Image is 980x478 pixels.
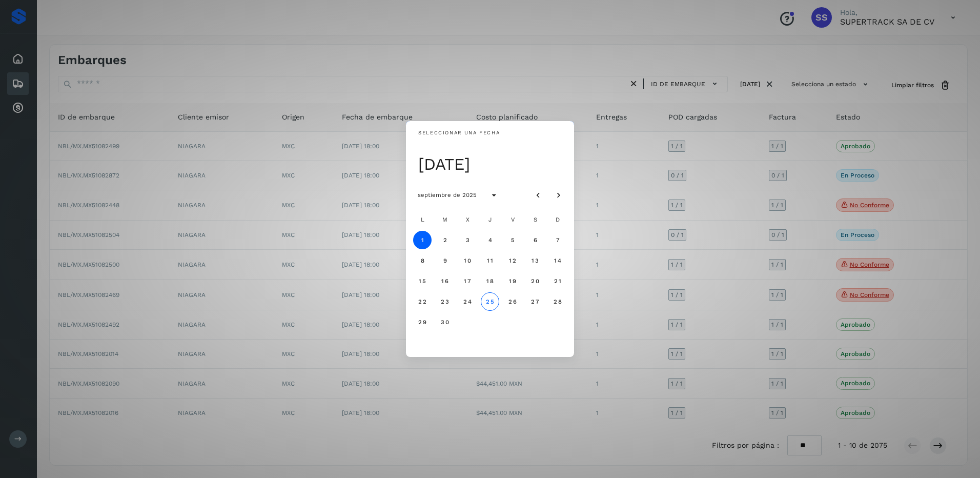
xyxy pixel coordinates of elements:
[554,277,561,285] span: 21
[526,292,544,311] button: sábado, 27 de septiembre de 2025
[502,209,523,230] div: V
[481,272,499,290] button: jueves, 18 de septiembre de 2025
[487,236,492,244] span: 4
[417,191,477,198] span: septiembre de 2025
[420,257,424,264] span: 8
[548,251,567,270] button: domingo, 14 de septiembre de 2025
[409,186,485,204] button: septiembre de 2025
[420,236,424,244] span: 1
[458,292,477,311] button: miércoles, 24 de septiembre de 2025
[458,272,477,290] button: miércoles, 17 de septiembre de 2025
[510,236,515,244] span: 5
[525,209,545,230] div: S
[526,272,544,290] button: sábado, 20 de septiembre de 2025
[555,236,560,244] span: 7
[503,251,522,270] button: viernes, 12 de septiembre de 2025
[413,231,432,249] button: lunes, 1 de septiembre de 2025
[440,298,449,305] span: 23
[457,209,478,230] div: X
[548,231,567,249] button: domingo, 7 de septiembre de 2025
[503,292,522,311] button: viernes, 26 de septiembre de 2025
[458,251,477,270] button: miércoles, 10 de septiembre de 2025
[531,257,539,264] span: 13
[485,186,503,204] button: Seleccionar año
[463,298,472,305] span: 24
[413,292,432,311] button: lunes, 22 de septiembre de 2025
[485,298,494,305] span: 25
[529,186,547,204] button: Mes anterior
[412,209,433,230] div: L
[458,231,477,249] button: miércoles, 3 de septiembre de 2025
[486,257,493,264] span: 11
[480,209,500,230] div: J
[548,272,567,290] button: domingo, 21 de septiembre de 2025
[418,129,500,137] div: Seleccionar una fecha
[436,292,454,311] button: martes, 23 de septiembre de 2025
[418,318,426,326] span: 29
[418,154,568,174] div: [DATE]
[418,277,426,285] span: 15
[481,292,499,311] button: Hoy, jueves, 25 de septiembre de 2025
[463,257,471,264] span: 10
[442,257,447,264] span: 9
[553,298,562,305] span: 28
[442,236,447,244] span: 2
[413,313,432,331] button: lunes, 29 de septiembre de 2025
[508,277,516,285] span: 19
[436,231,454,249] button: martes, 2 de septiembre de 2025
[486,277,494,285] span: 18
[440,318,449,326] span: 30
[463,277,471,285] span: 17
[413,251,432,270] button: lunes, 8 de septiembre de 2025
[413,272,432,290] button: lunes, 15 de septiembre de 2025
[435,209,455,230] div: M
[548,292,567,311] button: domingo, 28 de septiembre de 2025
[508,257,516,264] span: 12
[436,272,454,290] button: martes, 16 de septiembre de 2025
[503,272,522,290] button: viernes, 19 de septiembre de 2025
[549,186,568,204] button: Mes siguiente
[508,298,517,305] span: 26
[441,277,448,285] span: 16
[436,313,454,331] button: martes, 30 de septiembre de 2025
[481,251,499,270] button: jueves, 11 de septiembre de 2025
[530,277,539,285] span: 20
[503,231,522,249] button: viernes, 5 de septiembre de 2025
[554,257,561,264] span: 14
[418,298,426,305] span: 22
[526,251,544,270] button: sábado, 13 de septiembre de 2025
[533,236,537,244] span: 6
[526,231,544,249] button: sábado, 6 de septiembre de 2025
[436,251,454,270] button: martes, 9 de septiembre de 2025
[481,231,499,249] button: jueves, 4 de septiembre de 2025
[465,236,469,244] span: 3
[530,298,539,305] span: 27
[547,209,568,230] div: D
